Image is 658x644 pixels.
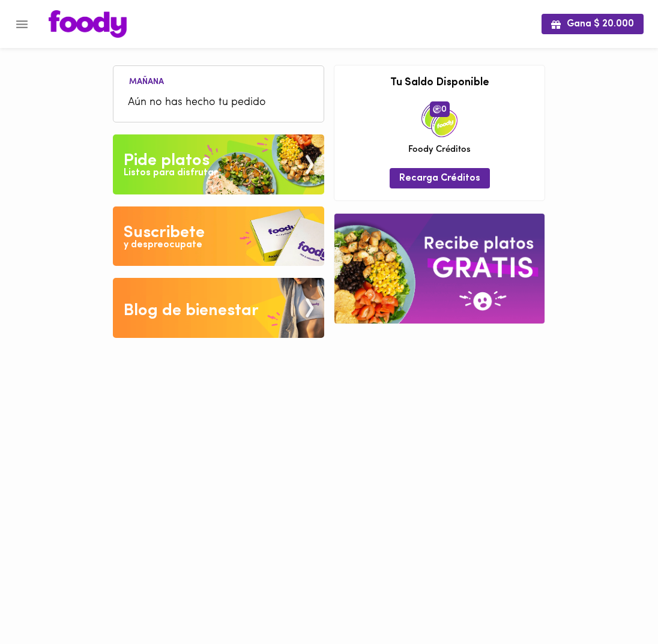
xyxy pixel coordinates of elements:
[399,173,480,184] span: Recarga Créditos
[124,238,202,252] div: y despreocupate
[124,149,210,173] div: Pide platos
[430,101,450,117] span: 0
[433,105,441,113] img: foody-creditos.png
[124,166,217,180] div: Listos para disfrutar
[124,221,205,245] div: Suscribete
[113,134,324,194] img: Pide un Platos
[119,75,174,86] li: Mañana
[390,168,490,188] button: Recarga Créditos
[124,299,259,323] div: Blog de bienestar
[343,77,536,89] h3: Tu Saldo Disponible
[588,574,646,632] iframe: Messagebird Livechat Widget
[408,143,471,156] span: Foody Créditos
[49,10,127,38] img: logo.png
[542,14,644,34] button: Gana $ 20.000
[113,206,324,266] img: Disfruta bajar de peso
[334,214,545,324] img: referral-banner.png
[551,19,634,30] span: Gana $ 20.000
[113,278,324,338] img: Blog de bienestar
[128,95,309,111] span: Aún no has hecho tu pedido
[421,101,457,137] img: credits-package.png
